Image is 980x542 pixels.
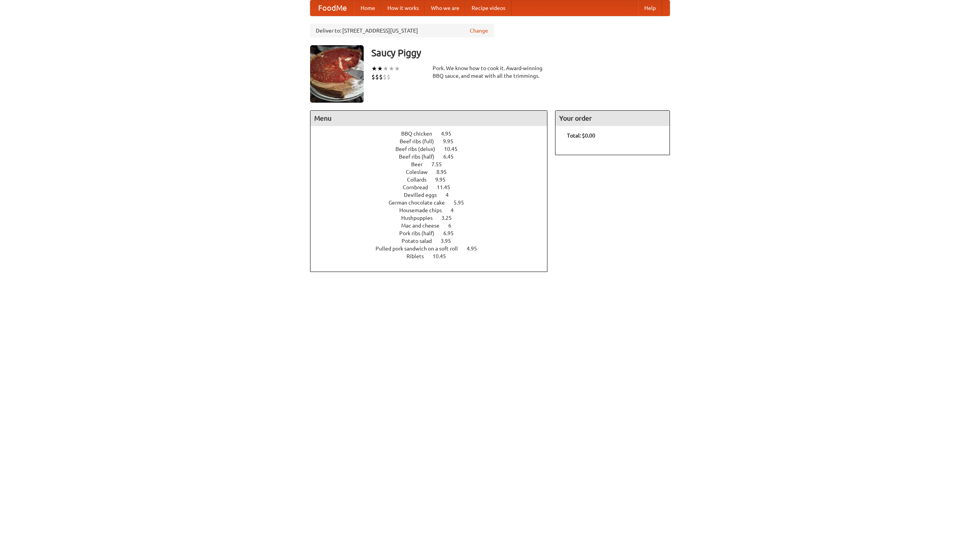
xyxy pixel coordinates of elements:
h4: Your order [555,111,670,126]
span: 10.45 [433,253,454,259]
span: 6 [448,223,459,229]
span: German chocolate cake [389,200,452,206]
a: Devilled eggs 4 [404,192,463,198]
span: Devilled eggs [404,192,444,198]
img: angular.jpg [310,45,364,103]
span: 3.95 [441,238,459,244]
span: Mac and cheese [401,223,447,229]
a: Cornbread 11.45 [403,184,464,190]
span: 8.95 [436,169,454,175]
li: ★ [389,64,394,73]
a: Home [354,0,381,16]
a: BBQ chicken 4.95 [401,131,465,137]
a: Hushpuppies 3.25 [401,215,466,221]
span: Pulled pork sandwich on a soft roll [376,246,465,252]
a: Help [638,0,662,16]
span: 6.95 [443,230,461,236]
a: German chocolate cake 5.95 [389,200,478,206]
a: Riblets 10.45 [407,253,460,259]
li: $ [387,73,390,81]
a: How it works [381,0,425,16]
span: 11.45 [437,184,458,190]
li: $ [383,73,387,81]
span: Beef ribs (delux) [395,146,443,152]
span: Pork ribs (half) [399,230,442,236]
b: Total: $0.00 [567,133,595,139]
li: $ [379,73,383,81]
a: Who we are [425,0,465,16]
span: Riblets [407,253,431,259]
span: Beer [411,161,430,167]
a: Recipe videos [465,0,511,16]
a: Pulled pork sandwich on a soft roll 4.95 [376,246,491,252]
li: $ [375,73,379,81]
a: Beef ribs (full) 9.95 [400,138,467,144]
span: 4.95 [467,246,485,252]
span: 4.95 [441,131,459,137]
a: Beef ribs (half) 6.45 [399,154,468,160]
span: Beef ribs (full) [400,138,442,144]
a: Housemade chips 4 [399,207,468,213]
span: BBQ chicken [401,131,440,137]
span: Beef ribs (half) [399,154,442,160]
span: Coleslaw [406,169,435,175]
a: Beer 7.55 [411,161,456,167]
span: 10.45 [444,146,465,152]
a: Change [470,27,488,34]
div: Deliver to: [STREET_ADDRESS][US_STATE] [310,24,494,38]
span: 4 [451,207,461,213]
span: 4 [446,192,456,198]
span: Cornbread [403,184,436,190]
a: Collards 9.95 [407,177,460,183]
li: ★ [377,64,383,73]
span: 9.95 [435,177,453,183]
span: 6.45 [443,154,461,160]
h4: Menu [310,111,547,126]
span: Potato salad [402,238,439,244]
a: Coleslaw 8.95 [406,169,461,175]
span: 9.95 [443,138,461,144]
li: $ [371,73,375,81]
span: Collards [407,177,434,183]
span: 7.55 [431,161,449,167]
a: FoodMe [310,0,354,16]
li: ★ [371,64,377,73]
a: Potato salad 3.95 [402,238,465,244]
h3: Saucy Piggy [371,45,670,61]
a: Beef ribs (delux) 10.45 [395,146,472,152]
span: Housemade chips [399,207,449,213]
span: 3.25 [441,215,459,221]
div: Pork. We know how to cook it. Award-winning BBQ sauce, and meat with all the trimmings. [433,64,547,80]
a: Pork ribs (half) 6.95 [399,230,468,236]
li: ★ [383,64,389,73]
span: Hushpuppies [401,215,440,221]
span: 5.95 [454,200,472,206]
li: ★ [394,64,400,73]
a: Mac and cheese 6 [401,223,465,229]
